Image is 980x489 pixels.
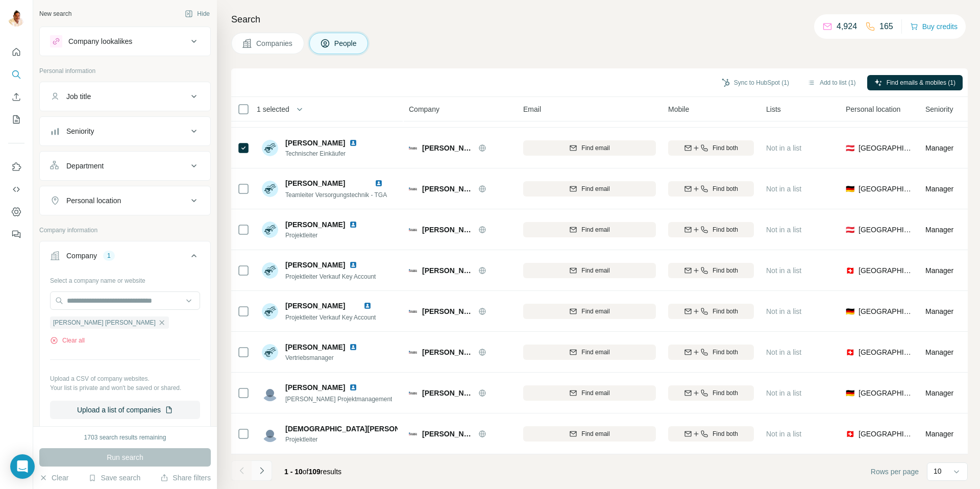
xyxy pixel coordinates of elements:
p: 4,924 [837,20,857,33]
span: Not in a list [766,430,801,438]
p: Personal information [39,66,211,76]
span: Manager [925,144,953,152]
img: Logo of Goldbeck Rhomberg [409,226,417,234]
img: Logo of Goldbeck Rhomberg [409,430,417,438]
img: Avatar [262,385,278,401]
button: My lists [8,110,24,129]
button: Find both [668,263,754,278]
span: [GEOGRAPHIC_DATA] [859,225,913,235]
span: [GEOGRAPHIC_DATA] [859,347,913,357]
span: [PERSON_NAME] [285,179,345,187]
span: [PERSON_NAME] [285,138,345,148]
button: Find both [668,426,754,442]
button: Use Surfe API [8,180,24,199]
button: Find both [668,385,754,401]
span: [PERSON_NAME] [PERSON_NAME] [422,143,473,153]
img: Logo of Goldbeck Rhomberg [409,389,417,397]
span: Find email [581,429,609,438]
button: Upload a list of companies [50,401,200,419]
span: 1 - 10 [284,468,303,476]
span: Find email [581,307,609,316]
p: 165 [879,20,893,33]
span: Company [409,104,439,114]
span: 🇦🇹 [846,143,854,153]
img: Avatar [262,140,278,156]
button: Feedback [8,225,24,243]
img: LinkedIn logo [363,302,372,310]
span: Find both [713,348,738,357]
span: People [334,38,358,48]
span: Find both [713,307,738,316]
img: Avatar [262,344,278,360]
span: Manager [925,348,953,356]
span: Manager [925,430,953,438]
span: Personal location [846,104,900,114]
span: Not in a list [766,348,801,356]
button: Personal location [40,188,210,213]
span: Projektleiter Verkauf Key Account [285,314,376,321]
span: [GEOGRAPHIC_DATA] [859,265,913,276]
div: Job title [66,91,91,102]
span: Manager [925,185,953,193]
button: Find email [523,345,656,360]
button: Save search [88,473,140,483]
button: Find email [523,304,656,319]
button: Department [40,154,210,178]
span: 1 selected [257,104,289,114]
button: Buy credits [910,19,958,34]
img: Logo of Goldbeck Rhomberg [409,144,417,152]
span: Vertriebsmanager [285,353,361,362]
img: Avatar [262,303,278,320]
div: Select a company name or website [50,272,200,285]
button: Clear [39,473,68,483]
span: Rows per page [871,467,919,477]
button: Sync to HubSpot (1) [715,75,796,90]
span: 🇩🇪 [846,306,854,316]
button: Find email [523,426,656,442]
img: LinkedIn logo [375,179,383,187]
span: Companies [256,38,293,48]
span: Manager [925,266,953,275]
div: Company lookalikes [68,36,132,46]
button: Job title [40,84,210,109]
div: New search [39,9,71,18]
span: Teamleiter Versorgungstechnik - TGA [285,191,387,199]
button: Hide [178,6,217,21]
span: 109 [309,468,321,476]
div: Department [66,161,104,171]
button: Company1 [40,243,210,272]
span: Manager [925,307,953,315]
span: [PERSON_NAME] [285,382,345,393]
span: [PERSON_NAME] [PERSON_NAME] [422,265,473,276]
p: Company information [39,226,211,235]
span: [PERSON_NAME] [PERSON_NAME] [53,318,156,327]
span: of [303,468,309,476]
span: [PERSON_NAME] [PERSON_NAME] [422,184,473,194]
img: Avatar [262,181,278,197]
span: 🇩🇪 [846,184,854,194]
span: 🇩🇪 [846,388,854,398]
span: [GEOGRAPHIC_DATA] [859,143,913,153]
img: LinkedIn logo [349,343,357,351]
span: [GEOGRAPHIC_DATA] [859,184,913,194]
span: Find both [713,143,738,153]
span: Find email [581,266,609,275]
span: Not in a list [766,144,801,152]
h4: Search [231,12,968,27]
span: Projektleiter [285,435,398,444]
span: Find email [581,143,609,153]
img: Logo of Goldbeck Rhomberg [409,185,417,193]
span: [PERSON_NAME] [PERSON_NAME] [422,429,473,439]
span: Not in a list [766,389,801,397]
button: Find both [668,304,754,319]
img: Logo of Goldbeck Rhomberg [409,307,417,315]
span: [PERSON_NAME] [PERSON_NAME] [422,388,473,398]
span: 🇨🇭 [846,347,854,357]
button: Enrich CSV [8,88,24,106]
button: Find both [668,181,754,197]
img: Avatar [262,222,278,238]
img: Avatar [262,262,278,279]
button: Add to list (1) [800,75,863,90]
span: Lists [766,104,781,114]
span: [PERSON_NAME] [285,342,345,352]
